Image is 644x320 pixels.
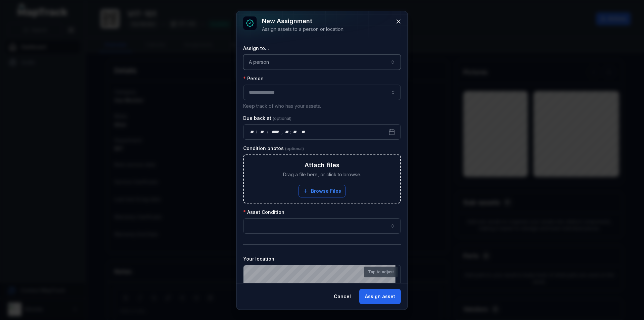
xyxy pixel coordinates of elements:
[281,129,283,135] div: ,
[243,45,269,52] label: Assign to...
[244,265,395,315] canvas: Map
[262,26,344,33] div: Assign assets to a person or location.
[359,289,401,304] button: Assign asset
[283,171,361,178] span: Drag a file here, or click to browse.
[262,16,344,26] h3: New assignment
[299,185,345,197] button: Browse Files
[243,209,284,216] label: Asset Condition
[283,129,290,135] div: hour,
[249,129,256,135] div: day,
[328,289,357,304] button: Cancel
[292,129,299,135] div: minute,
[243,75,264,82] label: Person
[300,129,307,135] div: am/pm,
[290,129,292,135] div: :
[383,124,401,140] button: Calendar
[243,115,291,122] label: Due back at
[368,269,394,275] strong: Tap to adjust
[256,129,258,135] div: /
[243,145,304,152] label: Condition photos
[267,129,269,135] div: /
[243,85,401,100] input: assignment-add:person-label
[258,129,267,135] div: month,
[243,54,401,70] button: A person
[269,129,281,135] div: year,
[243,103,401,109] p: Keep track of who has your assets.
[305,161,339,170] h3: Attach files
[243,256,274,262] label: Your location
